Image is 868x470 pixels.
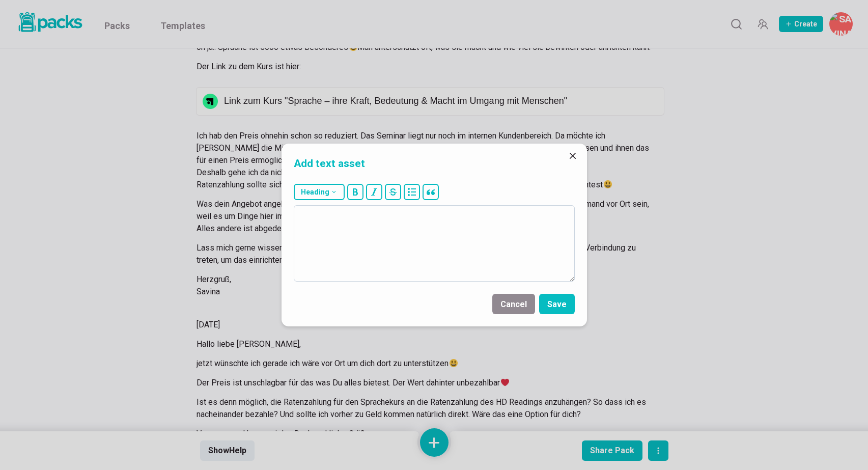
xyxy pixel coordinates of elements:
[404,184,420,200] button: bullet
[294,184,345,200] button: Heading
[539,294,575,314] button: Save
[385,184,401,200] button: strikethrough
[366,184,382,200] button: italic
[423,184,439,200] button: block quote
[282,144,587,180] header: Add text asset
[565,148,581,164] button: Close
[347,184,363,200] button: bold
[492,294,535,314] button: Cancel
